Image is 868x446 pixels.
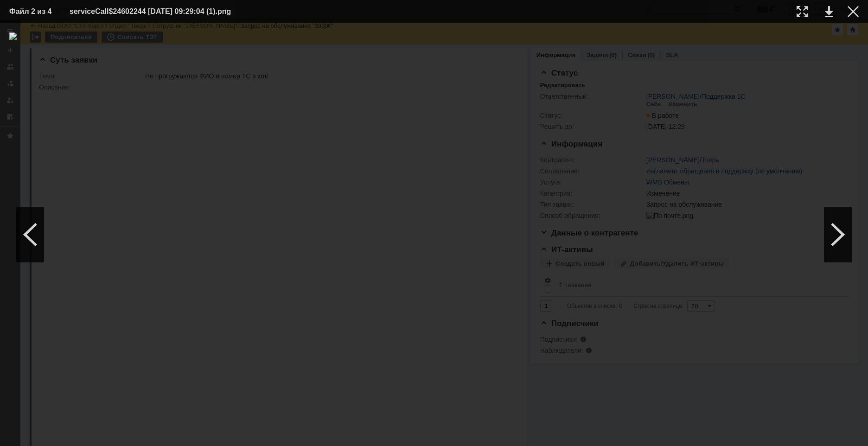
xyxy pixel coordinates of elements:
[824,207,852,262] div: Следующий файл
[797,6,808,17] div: Увеличить масштаб
[825,6,833,17] div: Скачать файл
[9,32,859,437] img: download
[9,8,56,15] div: Файл 2 из 4
[848,6,859,17] div: Закрыть окно (Esc)
[16,207,44,262] div: Предыдущий файл
[70,6,254,17] div: serviceCall$24602244 [DATE] 09:29:04 (1).png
